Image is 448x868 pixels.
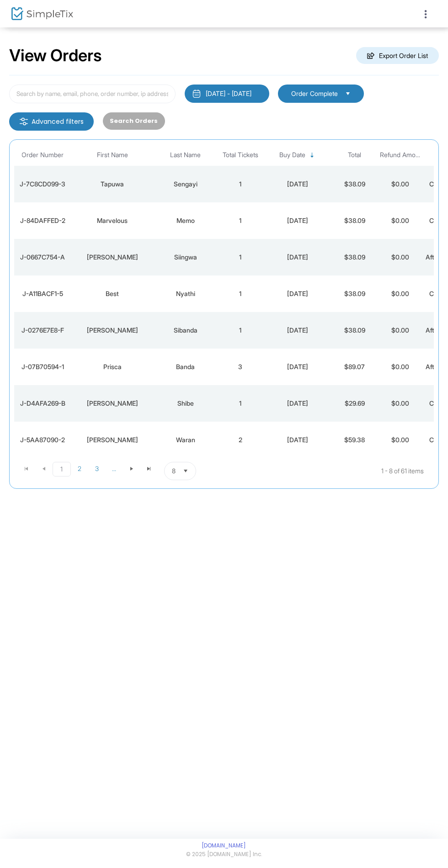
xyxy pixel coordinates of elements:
td: $38.09 [332,312,378,349]
span: Last Name [171,151,201,159]
td: $38.09 [332,202,378,239]
button: [DATE] - [DATE] [185,85,269,103]
div: 2/8/2025 [266,289,330,298]
kendo-pager-info: 1 - 8 of 61 items [287,462,424,480]
span: Go to the next page [128,465,135,472]
span: Order Complete [291,89,338,98]
th: Total Tickets [218,144,263,166]
td: $0.00 [378,422,423,458]
a: [DOMAIN_NAME] [202,842,246,849]
div: J-D4AFA269-B [16,399,69,408]
div: Memo [156,216,215,225]
button: Select [179,462,192,480]
div: J-07B70594-1 [16,362,69,371]
div: 2/8/2025 [266,216,330,225]
td: $29.69 [332,385,378,422]
td: $38.09 [332,239,378,275]
td: $0.00 [378,275,423,312]
td: $0.00 [378,385,423,422]
td: $59.38 [332,422,378,458]
div: Best [74,289,151,298]
div: Emmanuel [74,435,151,445]
td: 1 [218,312,263,349]
button: Select [341,89,354,99]
div: Data table [14,144,434,458]
div: J-5AA87090-2 [16,435,69,445]
div: 3/8/2025 [266,180,330,189]
span: Go to the last page [140,462,158,476]
div: Shibe [156,399,215,408]
th: Refund Amount [378,144,423,166]
h2: View Orders [9,46,102,66]
img: monthly [192,89,201,98]
span: 8 [172,466,176,476]
td: $38.09 [332,275,378,312]
div: Prisca [74,362,151,371]
td: $38.09 [332,166,378,202]
div: [DATE] - [DATE] [206,89,251,98]
div: J-0276E7E8-F [16,326,69,335]
div: J-7C8CD099-3 [16,180,69,189]
span: Go to the last page [145,465,153,472]
td: $0.00 [378,312,423,349]
span: Go to the next page [123,462,140,476]
div: Nyathi [156,289,215,298]
span: Page 4 [106,462,123,476]
td: 1 [218,202,263,239]
div: 2/8/2025 [266,253,330,262]
input: Search by name, email, phone, order number, ip address, or last 4 digits of card [9,85,176,103]
div: Sam [74,399,151,408]
td: 1 [218,166,263,202]
div: Siingwa [156,253,215,262]
td: 1 [218,385,263,422]
div: Melissa [74,326,151,335]
td: $89.07 [332,349,378,385]
span: Sortable [309,152,316,159]
td: $0.00 [378,239,423,275]
div: Sengayi [156,180,215,189]
td: $0.00 [378,349,423,385]
div: J-0667C754-A [16,253,69,262]
td: 3 [218,349,263,385]
img: filter [19,117,28,126]
div: J-84DAFFED-2 [16,216,69,225]
td: 1 [218,239,263,275]
span: Order Number [22,151,64,159]
div: Wiza [74,253,151,262]
th: Total [332,144,378,166]
div: Waran [156,435,215,445]
div: Marvelous [74,216,151,225]
span: Page 3 [88,462,106,476]
div: Tapuwa [74,180,151,189]
span: Page 1 [53,462,71,476]
td: $0.00 [378,166,423,202]
span: First Name [97,151,128,159]
m-button: Advanced filters [9,112,94,131]
div: J-A11BACF1-5 [16,289,69,298]
div: 31/7/2025 [266,399,330,408]
td: 2 [218,422,263,458]
td: 1 [218,275,263,312]
td: $0.00 [378,202,423,239]
div: Sibanda [156,326,215,335]
div: Banda [156,362,215,371]
m-button: Export Order List [356,47,439,64]
div: 31/7/2025 [266,362,330,371]
span: © 2025 [DOMAIN_NAME] Inc. [186,851,262,859]
span: Page 2 [71,462,88,476]
span: Buy Date [279,151,305,159]
div: 31/7/2025 [266,326,330,335]
div: 30/7/2025 [266,435,330,445]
